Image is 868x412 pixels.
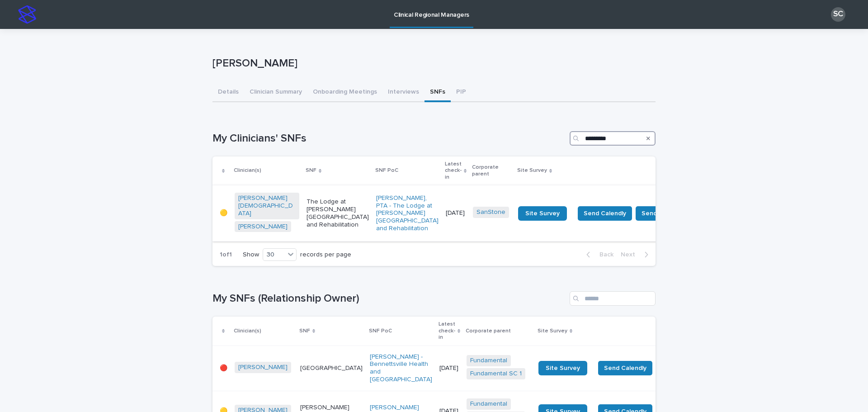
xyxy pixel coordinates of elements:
[212,185,699,242] tr: 🟡[PERSON_NAME][DEMOGRAPHIC_DATA] [PERSON_NAME] The Lodge at [PERSON_NAME][GEOGRAPHIC_DATA] and Re...
[212,132,566,145] h1: My Clinicians' SNFs
[300,365,363,372] p: [GEOGRAPHIC_DATA]
[220,209,227,217] p: 🟡
[617,251,656,259] button: Next
[594,251,613,258] span: Back
[517,166,547,175] p: Site Survey
[445,159,462,182] p: Latest check-in
[382,83,425,102] button: Interviews
[212,83,244,102] button: Details
[466,326,511,336] p: Corporate parent
[570,131,656,146] input: Search
[369,326,392,336] p: SNF PoC
[18,5,36,24] img: stacker-logo-s-only.png
[263,250,285,260] div: 30
[538,361,587,375] a: Site Survey
[375,166,398,175] p: SNF PoC
[831,7,845,22] div: SC
[470,400,507,408] a: Fundamental
[370,353,432,384] a: [PERSON_NAME] - Bennettsville Health and [GEOGRAPHIC_DATA]
[238,194,296,217] a: [PERSON_NAME][DEMOGRAPHIC_DATA]
[636,206,685,221] button: Send Survey
[439,365,459,372] p: [DATE]
[476,208,505,216] a: SanStone
[451,83,472,102] button: PIP
[525,210,560,217] span: Site Survey
[234,326,261,336] p: Clinician(s)
[212,346,720,391] tr: 🔴[PERSON_NAME] [GEOGRAPHIC_DATA][PERSON_NAME] - Bennettsville Health and [GEOGRAPHIC_DATA] [DATE]...
[244,83,307,102] button: Clinician Summary
[307,198,369,228] p: The Lodge at [PERSON_NAME][GEOGRAPHIC_DATA] and Rehabilitation
[238,364,288,371] a: [PERSON_NAME]
[546,365,580,371] span: Site Survey
[518,206,567,221] a: Site Survey
[238,223,288,231] a: [PERSON_NAME]
[307,83,382,102] button: Onboarding Meetings
[212,57,652,70] p: [PERSON_NAME]
[234,166,261,175] p: Clinician(s)
[472,162,512,179] p: Corporate parent
[212,244,239,266] p: 1 of 1
[579,251,617,259] button: Back
[212,292,566,305] h1: My SNFs (Relationship Owner)
[300,251,351,259] p: records per page
[299,326,310,336] p: SNF
[470,357,507,365] a: Fundamental
[604,364,646,373] span: Send Calendly
[598,361,652,375] button: Send Calendly
[306,166,316,175] p: SNF
[538,326,567,336] p: Site Survey
[243,251,259,259] p: Show
[425,83,451,102] button: SNFs
[621,251,641,258] span: Next
[220,365,227,372] p: 🔴
[376,194,439,232] a: [PERSON_NAME], PTA - The Lodge at [PERSON_NAME][GEOGRAPHIC_DATA] and Rehabilitation
[470,370,522,378] a: Fundamental SC 1
[446,209,466,217] p: [DATE]
[439,319,455,342] p: Latest check-in
[642,209,679,218] span: Send Survey
[570,291,656,306] input: Search
[578,206,632,221] button: Send Calendly
[584,209,626,218] span: Send Calendly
